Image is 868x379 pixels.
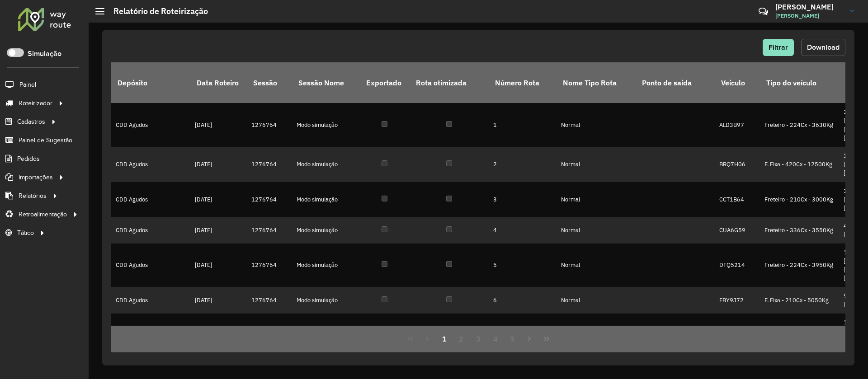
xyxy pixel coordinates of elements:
[190,62,247,103] th: Data Roteiro
[760,287,839,313] td: F. Fixa - 210Cx - 5050Kg
[504,330,521,347] button: 5
[17,154,40,164] span: Pedidos
[17,228,34,238] span: Tático
[19,136,72,145] span: Painel de Sugestão
[292,182,360,217] td: Modo simulação
[247,217,292,243] td: 1276764
[111,182,190,217] td: CDD Agudos
[111,287,190,313] td: CDD Agudos
[247,313,292,349] td: 1276764
[111,147,190,182] td: CDD Agudos
[292,217,360,243] td: Modo simulação
[247,287,292,313] td: 1276764
[715,313,760,349] td: EGI8G53
[557,313,636,349] td: Normal
[760,182,839,217] td: Freteiro - 210Cx - 3000Kg
[715,287,760,313] td: EBY9J72
[190,147,247,182] td: [DATE]
[754,2,773,21] a: Contato Rápido
[190,217,247,243] td: [DATE]
[489,103,557,147] td: 1
[769,43,788,51] span: Filtrar
[19,191,47,201] span: Relatórios
[111,217,190,243] td: CDD Agudos
[521,330,538,347] button: Next Page
[111,243,190,287] td: CDD Agudos
[19,173,53,182] span: Importações
[557,217,636,243] td: Normal
[292,313,360,349] td: Modo simulação
[775,12,843,20] span: [PERSON_NAME]
[247,182,292,217] td: 1276764
[801,39,845,56] button: Download
[760,103,839,147] td: Freteiro - 224Cx - 3630Kg
[292,62,360,103] th: Sessão Nome
[292,243,360,287] td: Modo simulação
[247,103,292,147] td: 1276764
[489,313,557,349] td: 7
[470,330,487,347] button: 3
[715,182,760,217] td: CCT1B64
[760,147,839,182] td: F. Fixa - 420Cx - 12500Kg
[636,62,715,103] th: Ponto de saída
[247,243,292,287] td: 1276764
[247,62,292,103] th: Sessão
[715,243,760,287] td: DFQ5214
[763,39,794,56] button: Filtrar
[489,243,557,287] td: 5
[715,62,760,103] th: Veículo
[715,103,760,147] td: ALD3B97
[715,147,760,182] td: BRQ7H06
[453,330,470,347] button: 2
[760,217,839,243] td: Freteiro - 336Cx - 3550Kg
[190,287,247,313] td: [DATE]
[292,287,360,313] td: Modo simulação
[760,243,839,287] td: Freteiro - 224Cx - 3950Kg
[190,313,247,349] td: [DATE]
[487,330,504,347] button: 4
[19,210,67,219] span: Retroalimentação
[19,80,36,89] span: Painel
[557,182,636,217] td: Normal
[489,217,557,243] td: 4
[190,103,247,147] td: [DATE]
[17,117,45,126] span: Cadastros
[557,243,636,287] td: Normal
[19,98,52,108] span: Roteirizador
[410,62,489,103] th: Rota otimizada
[190,182,247,217] td: [DATE]
[28,48,61,59] label: Simulação
[111,313,190,349] td: CDD Agudos
[489,62,557,103] th: Número Rota
[360,62,410,103] th: Exportado
[760,62,839,103] th: Tipo do veículo
[489,182,557,217] td: 3
[104,6,208,16] h2: Relatório de Roteirização
[111,103,190,147] td: CDD Agudos
[557,147,636,182] td: Normal
[247,147,292,182] td: 1276764
[489,287,557,313] td: 6
[111,62,190,103] th: Depósito
[557,62,636,103] th: Nome Tipo Rota
[489,147,557,182] td: 2
[557,103,636,147] td: Normal
[715,217,760,243] td: CUA6G59
[807,43,840,51] span: Download
[292,103,360,147] td: Modo simulação
[557,287,636,313] td: Normal
[538,330,555,347] button: Last Page
[292,147,360,182] td: Modo simulação
[775,3,843,11] h3: [PERSON_NAME]
[436,330,453,347] button: 1
[760,313,839,349] td: Freteiro - 210Cx - 3610Kg
[190,243,247,287] td: [DATE]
